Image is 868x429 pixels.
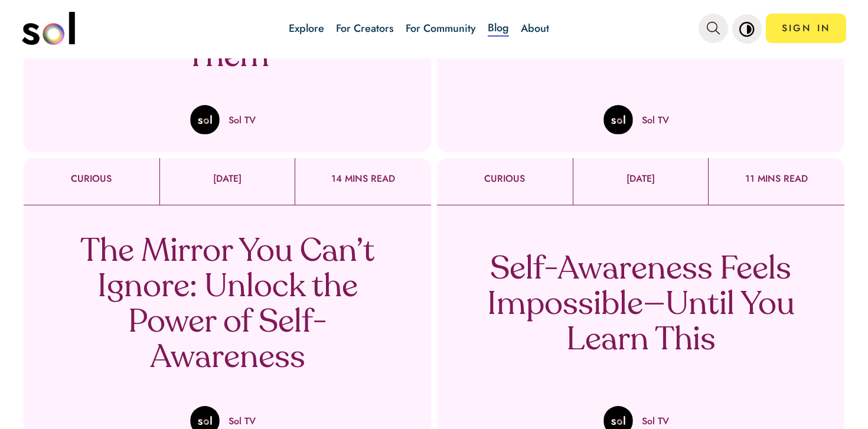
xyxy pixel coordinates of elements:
[24,173,159,184] p: CURIOUS
[336,21,394,36] a: For Creators
[766,14,846,43] a: SIGN IN
[289,21,324,36] a: Explore
[160,173,295,184] p: [DATE]
[22,12,75,45] img: logo
[437,173,573,184] p: CURIOUS
[642,113,669,127] p: Sol TV
[488,20,509,37] a: Blog
[521,21,549,36] a: About
[406,21,476,36] a: For Community
[466,253,815,359] p: Self-Awareness Feels Impossible—Until You Learn This
[642,414,669,428] p: Sol TV
[295,173,431,184] p: 14 MINS READ
[709,173,844,184] p: 11 MINS READ
[229,113,256,127] p: Sol TV
[22,8,847,49] nav: main navigation
[229,414,256,428] p: Sol TV
[573,173,709,184] p: [DATE]
[53,235,402,376] p: The Mirror You Can’t Ignore: Unlock the Power of Self-Awareness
